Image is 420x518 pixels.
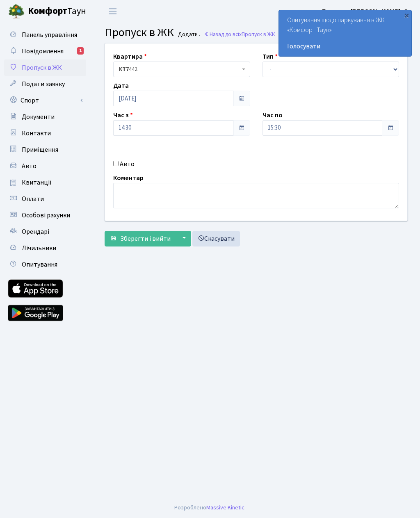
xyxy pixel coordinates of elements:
div: Опитування щодо паркування в ЖК «Комфорт Таун» [279,10,411,56]
span: Таун [28,5,86,18]
span: Повідомлення [22,47,64,56]
a: Блєдних [PERSON_NAME]. О. [322,7,410,16]
label: Час з [113,110,133,120]
span: Квитанції [22,178,52,187]
button: Зберегти і вийти [105,231,176,246]
button: Переключити навігацію [103,5,123,18]
a: Пропуск в ЖК [4,59,86,76]
a: Повідомлення1 [4,43,86,59]
div: Розроблено . [174,503,246,512]
a: Оплати [4,191,86,207]
span: Опитування [22,260,57,269]
div: 1 [77,47,84,55]
b: Комфорт [28,5,67,18]
a: Лічильники [4,240,86,256]
span: Особові рахунки [22,211,70,220]
span: Оплати [22,194,44,203]
span: Зберегти і вийти [120,234,171,243]
span: Пропуск в ЖК [105,24,174,41]
span: Пропуск в ЖК [242,30,275,38]
label: Коментар [113,173,144,183]
b: Блєдних [PERSON_NAME]. О. [322,7,410,16]
span: Орендарі [22,227,49,236]
a: Подати заявку [4,76,86,92]
label: Тип [262,52,278,62]
span: <b>КТ7</b>&nbsp;&nbsp;&nbsp;442 [113,62,250,77]
label: Авто [120,159,135,169]
b: КТ7 [119,65,129,73]
a: Документи [4,109,86,125]
a: Скасувати [192,231,240,246]
label: Дата [113,81,129,91]
a: Голосувати [287,41,403,51]
a: Квитанції [4,174,86,191]
a: Приміщення [4,141,86,158]
span: Панель управління [22,30,77,39]
span: Контакти [22,129,51,138]
span: Документи [22,112,55,121]
span: Авто [22,162,37,171]
label: Час по [262,110,283,120]
a: Панель управління [4,27,86,43]
a: Назад до всіхПропуск в ЖК [204,30,275,38]
a: Особові рахунки [4,207,86,224]
a: Massive Kinetic [206,503,244,512]
label: Квартира [113,52,147,62]
span: Пропуск в ЖК [22,63,62,72]
a: Опитування [4,256,86,273]
span: Лічильники [22,244,56,253]
img: logo.png [8,3,25,20]
a: Авто [4,158,86,174]
small: Додати . [176,31,200,38]
a: Контакти [4,125,86,141]
span: Приміщення [22,145,58,154]
a: Спорт [4,92,86,109]
a: Орендарі [4,224,86,240]
div: × [402,11,411,19]
span: Подати заявку [22,80,65,89]
span: <b>КТ7</b>&nbsp;&nbsp;&nbsp;442 [119,65,240,73]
